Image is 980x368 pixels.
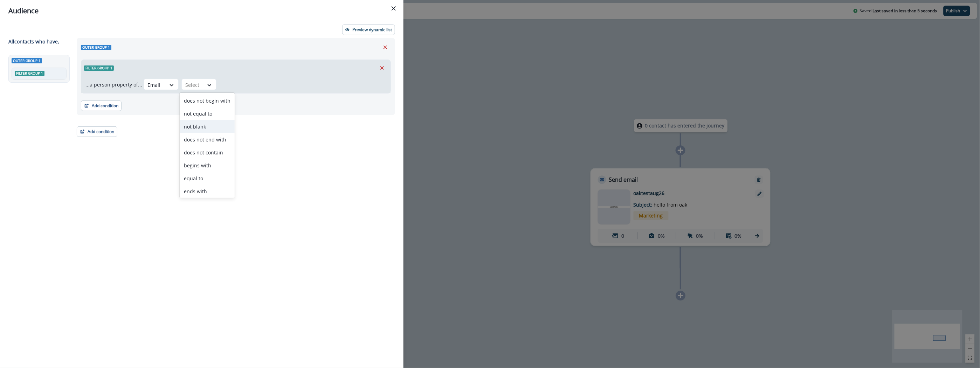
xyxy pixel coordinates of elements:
[352,27,392,32] p: Preview dynamic list
[81,100,122,111] button: Add condition
[84,65,114,71] span: Filter group 1
[180,107,235,120] div: not equal to
[85,81,142,88] p: ...a person property of...
[180,94,235,107] div: does not begin with
[180,120,235,133] div: not blank
[81,45,111,50] span: Outer group 1
[180,133,235,146] div: does not end with
[180,185,235,198] div: ends with
[180,146,235,159] div: does not contain
[180,172,235,185] div: equal to
[8,38,59,45] p: All contact s who have,
[388,3,399,14] button: Close
[342,25,395,35] button: Preview dynamic list
[15,71,44,76] span: Filter group 1
[377,63,388,73] button: Remove
[77,126,117,137] button: Add condition
[8,6,395,16] div: Audience
[180,159,235,172] div: begins with
[12,58,42,63] span: Outer group 1
[380,42,391,53] button: Remove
